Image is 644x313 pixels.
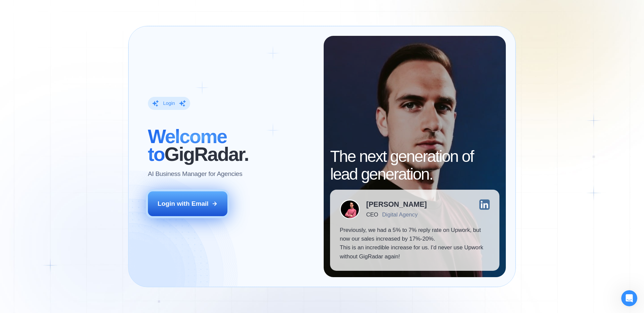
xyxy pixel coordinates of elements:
iframe: Intercom live chat [621,290,637,306]
p: AI Business Manager for Agencies [148,170,243,178]
h2: The next generation of lead generation. [330,148,499,183]
button: Login with Email [148,191,228,216]
div: CEO [366,211,378,218]
p: Previously, we had a 5% to 7% reply rate on Upwork, but now our sales increased by 17%-20%. This ... [340,226,490,261]
span: Welcome to [148,126,227,165]
div: Login with Email [158,199,209,208]
div: Login [163,100,175,107]
h2: ‍ GigRadar. [148,128,314,163]
div: [PERSON_NAME] [366,201,427,208]
div: Digital Agency [382,211,418,218]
